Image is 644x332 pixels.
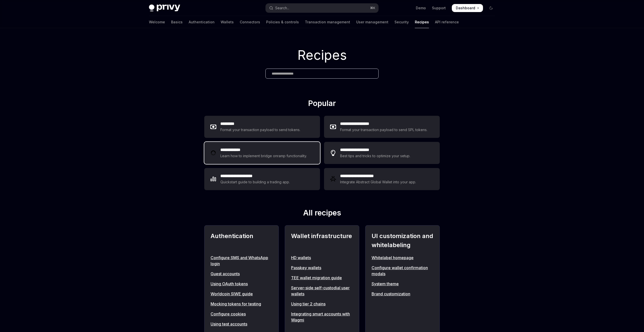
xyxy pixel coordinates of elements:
div: Integrate Abstract Global Wallet into your app. [340,179,417,185]
div: Search... [275,5,289,11]
a: Authentication [189,16,215,28]
a: Configure cookies [211,311,272,317]
a: **** ****Format your transaction payload to send tokens. [204,116,320,138]
img: dark logo [149,5,180,12]
a: User management [356,16,388,28]
a: Whitelabel homepage [372,255,433,261]
a: Using tier 2 chains [291,301,353,307]
span: ⌘ K [370,6,375,10]
a: Brand customization [372,291,433,297]
a: **** **** ***Learn how to implement bridge onramp functionality. [204,142,320,164]
a: Guest accounts [211,271,272,277]
h2: UI customization and whitelabeling [372,232,433,250]
div: Learn how to implement bridge onramp functionality. [220,153,308,159]
a: Integrating smart accounts with Wagmi [291,311,353,323]
a: Welcome [149,16,165,28]
a: Recipes [415,16,429,28]
a: Security [394,16,409,28]
a: Demo [416,6,426,11]
a: Server-side self-custodial user wallets [291,285,353,297]
a: Transaction management [305,16,350,28]
a: Wallets [221,16,234,28]
div: Format your transaction payload to send tokens. [220,127,301,133]
div: Format your transaction payload to send SPL tokens. [340,127,428,133]
button: Open search [266,4,378,13]
a: Using OAuth tokens [211,281,272,287]
a: Policies & controls [266,16,299,28]
a: Configure wallet confirmation modals [372,265,433,277]
h2: Popular [204,99,440,110]
h2: All recipes [204,208,440,219]
a: Dashboard [452,4,483,12]
h2: Wallet infrastructure [291,232,353,250]
span: Dashboard [456,6,475,11]
button: Toggle dark mode [487,4,495,12]
a: System theme [372,281,433,287]
div: Quickstart guide to building a trading app. [220,179,290,185]
a: Worldcoin SIWE guide [211,291,272,297]
h2: Authentication [211,232,272,250]
a: Using test accounts [211,321,272,327]
a: Mocking tokens for testing [211,301,272,307]
a: Basics [171,16,183,28]
a: Connectors [240,16,260,28]
a: Configure SMS and WhatsApp login [211,255,272,267]
div: Best tips and tricks to optimize your setup. [340,153,411,159]
a: HD wallets [291,255,353,261]
a: API reference [435,16,459,28]
a: Passkey wallets [291,265,353,271]
a: Support [432,6,446,11]
a: TEE wallet migration guide [291,275,353,281]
